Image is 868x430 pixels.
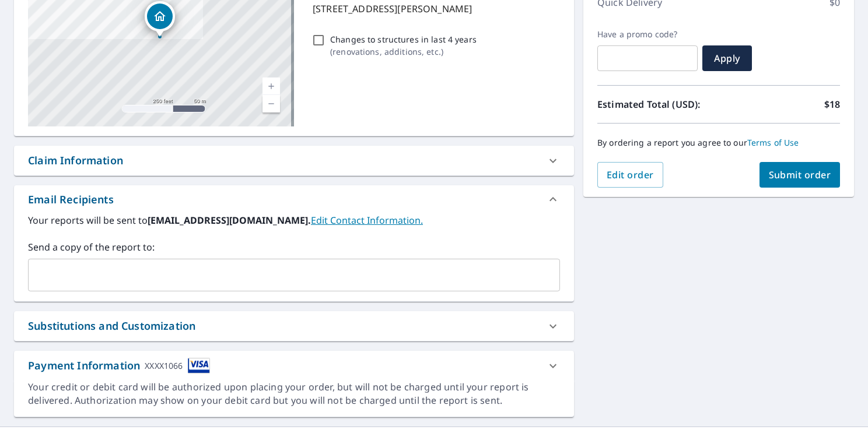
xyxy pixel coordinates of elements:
div: Your credit or debit card will be authorized upon placing your order, but will not be charged unt... [28,380,560,407]
label: Your reports will be sent to [28,213,560,227]
span: Edit order [607,168,654,181]
div: Email Recipients [28,192,114,207]
p: ( renovations, additions, etc. ) [330,45,477,58]
a: Current Level 17, Zoom In [262,77,280,95]
a: Current Level 17, Zoom Out [262,95,280,112]
p: Estimated Total (USD): [597,97,719,111]
div: Payment InformationXXXX1066cardImage [14,351,574,380]
a: EditContactInfo [311,214,423,227]
button: Submit order [759,162,841,188]
div: XXXX1066 [145,358,183,373]
div: Substitutions and Customization [28,318,195,334]
button: Edit order [597,162,663,188]
b: [EMAIL_ADDRESS][DOMAIN_NAME]. [148,214,311,227]
p: By ordering a report you agree to our [597,138,840,148]
label: Have a promo code? [597,29,698,40]
div: Dropped pin, building 1, Residential property, 349 St Andrew Ln Tunkhannock, PA 18657 [145,1,175,37]
p: Changes to structures in last 4 years [330,33,477,45]
p: $18 [824,97,840,111]
a: Terms of Use [747,137,799,148]
div: Payment Information [28,358,210,373]
span: Apply [712,52,743,65]
button: Apply [702,45,752,71]
label: Send a copy of the report to: [28,240,560,254]
div: Claim Information [14,146,574,175]
img: cardImage [188,358,210,373]
div: Email Recipients [14,185,574,213]
div: Substitutions and Customization [14,311,574,341]
p: [STREET_ADDRESS][PERSON_NAME] [313,2,555,16]
div: Claim Information [28,153,123,168]
span: Submit order [769,168,831,181]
